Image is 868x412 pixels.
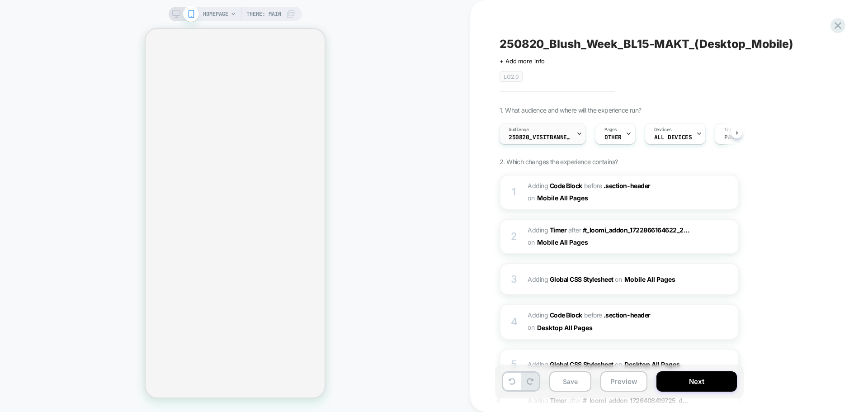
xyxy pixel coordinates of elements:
[600,371,647,392] button: Preview
[724,134,755,141] span: Page Load
[624,273,683,286] button: Mobile All Pages
[509,313,519,331] div: 4
[509,227,519,246] div: 2
[549,371,591,392] button: Save
[583,226,690,234] span: #_loomi_addon_1722866164622_2...
[537,236,595,249] button: Mobile All Pages
[604,134,622,141] span: OTHER
[584,182,602,189] span: BEFORE
[604,182,651,189] span: .section-header
[528,311,582,319] span: Adding
[724,127,742,133] span: Trigger
[537,191,595,204] button: Mobile All Pages
[528,226,566,234] span: Adding
[615,274,622,285] span: on
[550,275,613,283] b: Global CSS Stylesheet
[500,106,641,114] span: 1. What audience and where will the experience run?
[246,7,281,21] span: Theme: MAIN
[528,273,700,286] span: Adding
[584,311,602,319] span: BEFORE
[528,358,700,371] span: Adding
[528,182,582,189] span: Adding
[656,371,737,392] button: Next
[654,127,672,133] span: Devices
[615,359,622,370] span: on
[528,192,534,204] span: on
[550,360,613,368] b: Global CSS Stylesheet
[550,226,567,234] b: Timer
[509,270,519,289] div: 3
[654,134,692,141] span: ALL DEVICES
[509,355,519,374] div: 5
[509,183,519,201] div: 1
[509,127,529,133] span: Audience
[203,7,228,21] span: HOMEPAGE
[537,321,600,334] button: Desktop All Pages
[500,71,523,82] span: LG2.0
[500,37,793,51] span: 250820_Blush_Week_BL15-MAKT_(Desktop_Mobile)
[500,158,618,166] span: 2. Which changes the experience contains?
[528,322,534,333] span: on
[509,134,572,141] span: 250820_VisitBanner_BL10-MAKT
[550,311,582,319] b: Code Block
[604,311,651,319] span: .section-header
[500,57,545,65] span: + Add more info
[568,226,581,234] span: AFTER
[550,182,582,189] b: Code Block
[624,358,687,371] button: Desktop All Pages
[528,237,534,248] span: on
[604,127,617,133] span: Pages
